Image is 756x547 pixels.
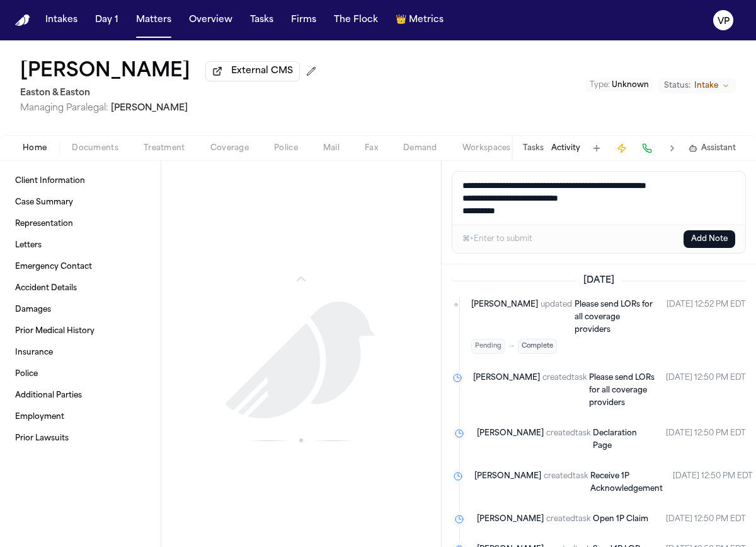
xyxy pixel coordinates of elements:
[673,470,753,495] time: September 12, 2025 at 11:50 AM
[689,143,736,153] button: Assistant
[403,143,437,153] span: Demand
[593,427,656,452] a: Declaration Page
[15,15,30,26] img: Finch Logo
[20,61,190,83] button: Edit matter name
[589,374,655,407] span: Please send LORs for all coverage providers
[701,143,736,153] span: Assistant
[694,81,718,91] span: Intake
[546,427,590,452] span: created task
[518,339,557,354] span: Complete
[10,407,151,427] a: Employment
[575,301,653,334] span: Please send LORs for all coverage providers
[544,470,588,495] span: created task
[575,298,656,336] a: Please send LORs for all coverage providers
[462,143,511,153] span: Workspaces
[20,103,108,113] span: Managing Paralegal:
[184,9,238,32] button: Overview
[586,79,653,91] button: Edit Type: Unknown
[10,192,151,213] a: Case Summary
[473,372,540,409] span: [PERSON_NAME]
[10,300,151,320] a: Damages
[391,9,449,32] button: crownMetrics
[329,9,383,32] button: The Flock
[144,143,185,153] span: Treatment
[590,81,610,89] span: Type :
[666,513,746,526] time: September 12, 2025 at 11:50 AM
[365,143,378,153] span: Fax
[593,513,648,526] a: Open 1P Claim
[541,298,572,336] span: updated
[576,274,622,287] span: [DATE]
[589,372,656,409] a: Please send LORs for all coverage providers
[10,235,151,256] a: Letters
[131,9,176,32] button: Matters
[10,385,151,406] a: Additional Parties
[205,61,300,81] button: External CMS
[542,372,587,409] span: created task
[508,341,515,351] span: →
[523,143,544,153] button: Tasks
[210,143,249,153] span: Coverage
[588,139,605,157] button: Add Task
[613,139,631,157] button: Create Immediate Task
[471,298,538,336] span: [PERSON_NAME]
[10,364,151,384] a: Police
[10,278,151,298] a: Accident Details
[20,61,190,83] h1: [PERSON_NAME]
[10,428,151,449] a: Prior Lawsuits
[684,230,735,248] button: Add Note
[10,343,151,363] a: Insurance
[471,339,505,354] span: Pending
[593,515,648,523] span: Open 1P Claim
[20,86,321,101] h2: Easton & Easton
[10,171,151,191] a: Client Information
[551,143,580,153] button: Activity
[658,78,736,93] button: Change status from Intake
[590,470,663,495] a: Receive 1P Acknowledgement
[72,143,118,153] span: Documents
[40,9,83,32] button: Intakes
[323,143,340,153] span: Mail
[666,372,746,409] time: September 12, 2025 at 11:50 AM
[612,81,649,89] span: Unknown
[245,9,278,32] button: Tasks
[90,9,123,32] button: Day 1
[477,427,544,452] span: [PERSON_NAME]
[10,214,151,234] a: Representation
[15,15,30,26] a: Home
[286,9,321,32] button: Firms
[462,234,532,244] div: ⌘+Enter to submit
[10,257,151,277] a: Emergency Contact
[231,65,293,78] span: External CMS
[593,430,637,450] span: Declaration Page
[666,427,746,452] time: September 12, 2025 at 11:50 AM
[477,513,544,526] span: [PERSON_NAME]
[23,143,47,153] span: Home
[590,473,663,493] span: Receive 1P Acknowledgement
[638,139,656,157] button: Make a Call
[474,470,541,495] span: [PERSON_NAME]
[664,81,690,91] span: Status:
[667,298,746,354] time: September 12, 2025 at 11:52 AM
[274,143,298,153] span: Police
[546,513,590,526] span: created task
[10,321,151,341] a: Prior Medical History
[111,103,188,113] span: [PERSON_NAME]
